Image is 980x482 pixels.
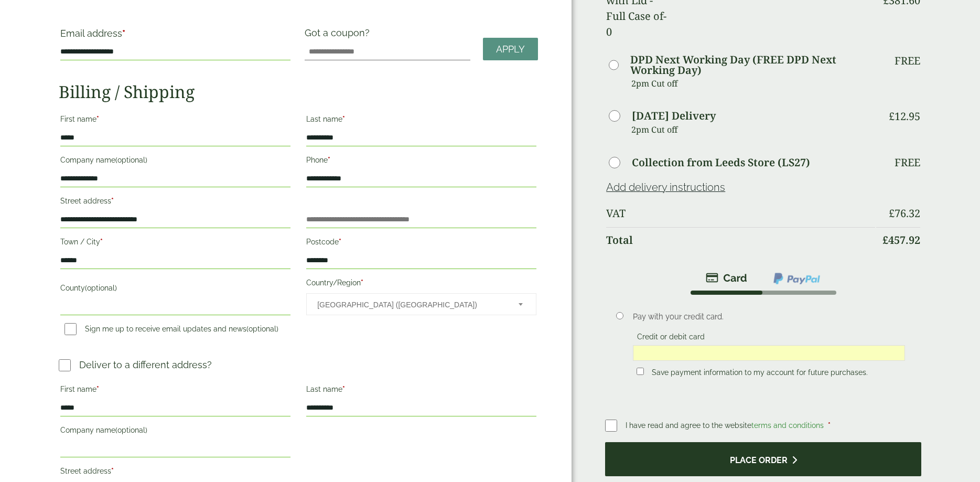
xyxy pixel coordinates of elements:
[626,421,826,430] span: I have read and agree to the website
[342,385,345,393] abbr: required
[306,234,536,252] label: Postcode
[636,348,902,358] iframe: Secure card payment input frame
[122,28,125,39] abbr: required
[115,156,147,164] span: (optional)
[100,238,103,246] abbr: required
[606,201,875,226] th: VAT
[60,281,290,298] label: County
[889,109,895,123] span: £
[606,227,875,253] th: Total
[111,467,114,475] abbr: required
[496,44,525,55] span: Apply
[60,325,283,336] label: Sign me up to receive email updates and news
[305,27,374,44] label: Got a coupon?
[111,197,114,205] abbr: required
[60,423,290,441] label: Company name
[633,311,905,323] p: Pay with your credit card.
[115,426,147,434] span: (optional)
[96,115,99,123] abbr: required
[648,368,872,380] label: Save payment information to my account for future purchases.
[79,358,212,372] p: Deliver to a different address?
[895,55,920,67] p: Free
[483,38,538,60] a: Apply
[60,29,290,44] label: Email address
[633,333,709,344] label: Credit or debit card
[882,233,888,247] span: £
[895,156,920,169] p: Free
[96,385,99,393] abbr: required
[361,279,363,287] abbr: required
[889,206,895,220] span: £
[85,284,117,292] span: (optional)
[328,156,330,164] abbr: required
[306,153,536,170] label: Phone
[60,464,290,481] label: Street address
[630,55,875,76] label: DPD Next Working Day (FREE DPD Next Working Day)
[60,382,290,400] label: First name
[772,272,821,285] img: ppcp-gateway.png
[606,181,725,194] a: Add delivery instructions
[59,82,538,102] h2: Billing / Shipping
[889,206,920,220] bdi: 76.32
[246,325,278,333] span: (optional)
[306,112,536,130] label: Last name
[317,294,504,316] span: United Kingdom (UK)
[306,382,536,400] label: Last name
[631,122,875,137] p: 2pm Cut off
[60,153,290,170] label: Company name
[306,275,536,293] label: Country/Region
[60,194,290,211] label: Street address
[632,111,716,121] label: [DATE] Delivery
[632,157,810,168] label: Collection from Leeds Store (LS27)
[706,272,747,284] img: stripe.png
[342,115,345,123] abbr: required
[605,442,921,476] button: Place order
[882,233,920,247] bdi: 457.92
[889,109,920,123] bdi: 12.95
[751,421,824,430] a: terms and conditions
[60,234,290,252] label: Town / City
[631,76,875,91] p: 2pm Cut off
[306,293,536,315] span: Country/Region
[64,323,77,335] input: Sign me up to receive email updates and news(optional)
[339,238,341,246] abbr: required
[828,421,831,430] abbr: required
[60,112,290,130] label: First name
